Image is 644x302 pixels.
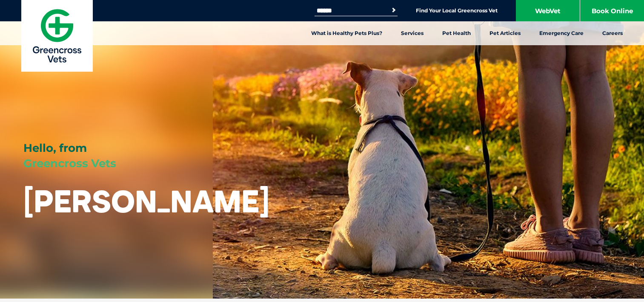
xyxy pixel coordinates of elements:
a: Careers [593,21,632,45]
a: Find Your Local Greencross Vet [416,7,498,14]
button: Search [389,6,398,15]
a: Emergency Care [530,21,593,45]
h1: [PERSON_NAME] [23,184,269,218]
a: Pet Health [433,21,480,45]
a: Pet Articles [480,21,530,45]
a: What is Healthy Pets Plus? [302,21,392,45]
a: Services [392,21,433,45]
span: Hello, from [23,141,87,155]
span: Greencross Vets [23,157,116,170]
